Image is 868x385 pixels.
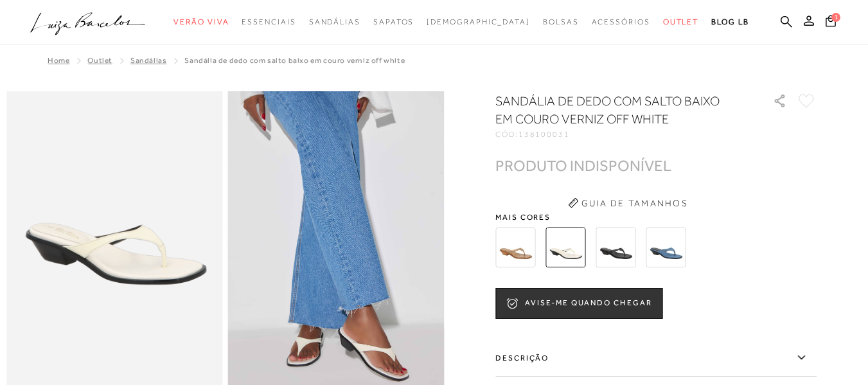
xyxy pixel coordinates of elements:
[711,10,748,34] a: BLOG LB
[596,228,635,267] img: SANDÁLIA DE DEDO COM SALTO BAIXO EM COURO VERNIZ PRETO
[646,228,686,267] img: SANDÁLIA DE DEDO COM SALTO BAIXO EM JEANS ÍNDIGO
[543,17,579,26] span: Bolsas
[173,17,229,26] span: Verão Viva
[495,228,535,267] img: SANDÁLIA DE DEDO COM SALTO BAIXO EM COURO VERNIZ BEGE ARGILA
[495,159,671,172] div: PRODUTO INDISPONÍVEL
[545,228,585,267] img: SANDÁLIA DE DEDO COM SALTO BAIXO EM COURO VERNIZ OFF WHITE
[495,130,752,138] div: CÓD:
[130,56,166,65] a: Sandálias
[309,10,360,34] a: noSubCategoriesText
[495,339,817,377] label: Descrição
[563,193,692,213] button: Guia de Tamanhos
[87,56,112,65] a: Outlet
[373,17,414,26] span: Sapatos
[173,10,229,34] a: noSubCategoriesText
[518,130,570,139] span: 138100031
[543,10,579,34] a: noSubCategoriesText
[495,213,817,221] span: Mais cores
[663,17,699,26] span: Outlet
[822,14,840,31] button: 1
[242,10,296,34] a: noSubCategoriesText
[184,56,405,65] span: SANDÁLIA DE DEDO COM SALTO BAIXO EM COURO VERNIZ OFF WHITE
[711,17,748,26] span: BLOG LB
[309,17,360,26] span: Sandálias
[831,13,840,22] span: 1
[495,288,662,319] button: AVISE-ME QUANDO CHEGAR
[48,56,69,65] a: Home
[495,92,736,128] h1: SANDÁLIA DE DEDO COM SALTO BAIXO EM COURO VERNIZ OFF WHITE
[427,10,530,34] a: noSubCategoriesText
[427,17,530,26] span: [DEMOGRAPHIC_DATA]
[663,10,699,34] a: noSubCategoriesText
[592,10,650,34] a: noSubCategoriesText
[373,10,414,34] a: noSubCategoriesText
[242,17,296,26] span: Essenciais
[592,17,650,26] span: Acessórios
